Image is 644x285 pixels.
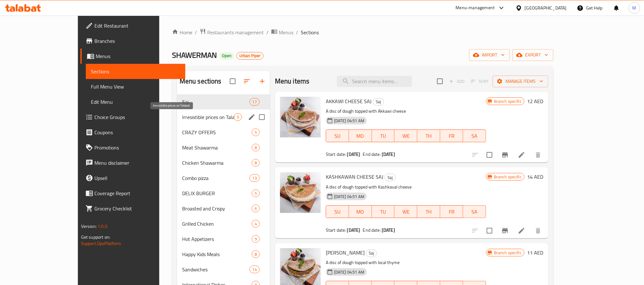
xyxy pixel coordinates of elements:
span: Saj [385,174,395,181]
span: Sections [91,68,180,75]
span: [DATE] 04:51 AM [332,194,367,200]
span: CRAZY OFFERS [182,129,252,136]
button: WE [394,205,417,218]
div: Chicken Shawarma8 [177,155,270,170]
p: A disc of dough topped with Akkawi cheese [326,107,486,115]
span: Sort sections [239,74,255,89]
button: SU [326,205,349,218]
span: Urban Piper [237,53,263,58]
span: Start date: [326,150,346,158]
span: Select section first [467,76,493,86]
span: Open [219,53,234,58]
span: Grilled Chicken [182,220,252,228]
div: Broasted and Crispy6 [177,201,270,216]
span: TU [374,207,392,216]
li: / [195,29,197,36]
button: FR [440,129,463,142]
span: Edit Menu [91,98,180,106]
div: items [250,174,260,182]
div: Menu-management [456,4,495,12]
span: Get support on: [81,233,110,241]
h6: 11 AED [527,248,543,257]
span: AKKAWI CHEESE SAJ [326,96,372,106]
a: Promotions [80,140,185,155]
span: Saj [366,249,377,257]
div: items [252,129,260,136]
a: Coverage Report [80,186,185,201]
span: Sections [301,29,319,36]
div: items [252,250,260,258]
div: Combo pizza13 [177,170,270,186]
span: 8 [252,251,259,257]
div: items [250,266,260,273]
button: export [512,49,553,61]
span: export [517,51,548,59]
span: [PERSON_NAME] [326,248,365,257]
span: TH [420,131,438,141]
span: 13 [250,175,259,181]
span: Select all sections [226,75,239,88]
button: TU [372,129,395,142]
span: Happy Kids Meals [182,250,252,258]
img: KASHKAWAN CHEESE SAJ [280,172,321,213]
span: SA [466,207,483,216]
img: AKKAWI CHEESE SAJ [280,97,321,137]
li: / [296,29,298,36]
div: Irresistible prices on Talabat5edit [177,109,270,125]
a: Coupons [80,125,185,140]
a: Restaurants management [200,28,264,36]
span: Choice Groups [94,113,180,121]
span: 5 [252,190,259,196]
span: 14 [250,267,259,273]
h2: Menu sections [180,76,222,86]
button: delete [531,223,546,238]
div: Meat Shawarma8 [177,140,270,155]
span: DELIX BURGER [182,189,252,197]
a: Menus [271,28,293,36]
input: search [337,76,412,87]
span: Saj [182,98,250,106]
span: Coverage Report [94,189,180,197]
div: items [252,159,260,167]
div: [GEOGRAPHIC_DATA] [525,4,567,11]
span: Menus [96,52,180,60]
span: TH [420,207,438,216]
span: End date: [363,226,381,234]
span: Branches [94,37,180,45]
span: 1.0.0 [98,222,107,230]
button: TH [417,129,440,142]
a: Menus [80,49,185,64]
h6: 12 AED [527,97,543,106]
button: edit [247,112,257,122]
span: Upsell [94,174,180,182]
div: Open [219,52,234,60]
span: 8 [252,160,259,166]
button: delete [531,147,546,162]
span: Chicken Shawarma [182,159,252,167]
div: items [252,189,260,197]
div: Saj17 [177,94,270,109]
div: items [252,220,260,228]
button: FR [440,205,463,218]
div: items [252,144,260,151]
h6: 14 AED [527,172,543,181]
div: Sandwiches [182,266,250,273]
span: Branch specific [491,174,524,180]
div: Combo pizza [182,174,250,182]
span: Branch specific [491,250,524,256]
a: Branches [80,33,185,49]
a: Edit menu item [518,151,525,159]
span: 8 [252,145,259,151]
span: Menu disclaimer [94,159,180,167]
a: Edit menu item [518,227,525,235]
span: WE [397,207,415,216]
span: SU [329,207,346,216]
span: Saj [373,98,384,105]
div: items [250,98,260,106]
span: Start date: [326,226,346,234]
a: Upsell [80,170,185,186]
span: MO [352,131,369,141]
